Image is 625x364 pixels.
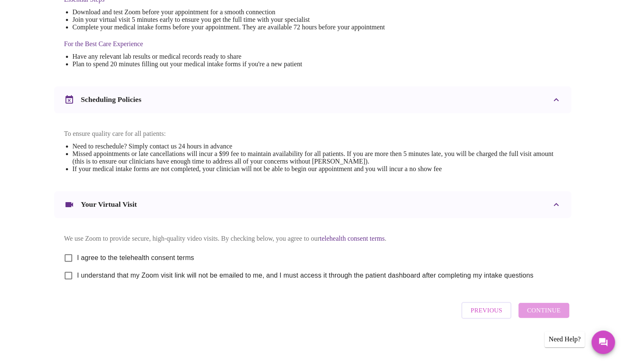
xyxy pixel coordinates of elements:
span: Previous [471,305,502,316]
li: Plan to spend 20 minutes filling out your medical intake forms if you're a new patient [73,60,385,68]
div: Your Virtual Visit [54,191,571,218]
h4: For the Best Care Experience [64,40,385,48]
h3: Scheduling Policies [81,95,141,104]
p: We use Zoom to provide secure, high-quality video visits. By checking below, you agree to our . [64,235,561,242]
p: To ensure quality care for all patients: [64,130,561,138]
div: Scheduling Policies [54,86,571,113]
li: Need to reschedule? Simply contact us 24 hours in advance [73,143,561,150]
li: Join your virtual visit 5 minutes early to ensure you get the full time with your specialist [73,16,385,23]
span: I understand that my Zoom visit link will not be emailed to me, and I must access it through the ... [77,270,533,281]
li: If your medical intake forms are not completed, your clinician will not be able to begin our appo... [73,165,561,173]
a: telehealth consent terms [320,235,385,242]
div: Need Help? [544,331,585,347]
li: Download and test Zoom before your appointment for a smooth connection [73,8,385,16]
li: Missed appointments or late cancellations will incur a $99 fee to maintain availability for all p... [73,150,561,165]
li: Complete your medical intake forms before your appointment. They are available 72 hours before yo... [73,23,385,31]
h3: Your Virtual Visit [81,200,137,209]
button: Messages [591,330,615,354]
li: Have any relevant lab results or medical records ready to share [73,53,385,60]
span: I agree to the telehealth consent terms [77,253,194,263]
button: Previous [461,302,511,319]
